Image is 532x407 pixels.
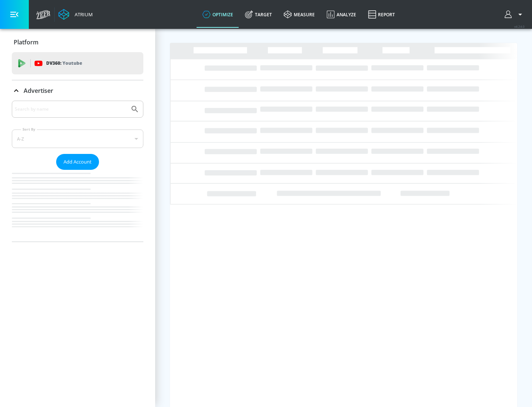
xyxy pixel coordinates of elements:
[46,59,82,67] p: DV360:
[72,11,93,18] div: Atrium
[58,9,93,20] a: Atrium
[12,32,143,53] div: Platform
[12,170,143,242] nav: list of Advertiser
[12,129,143,148] div: A-Z
[239,1,278,28] a: Target
[64,158,92,166] span: Add Account
[24,87,53,95] p: Advertiser
[21,127,37,132] label: Sort By
[62,59,82,67] p: Youtube
[12,101,143,242] div: Advertiser
[56,154,99,170] button: Add Account
[12,80,143,101] div: Advertiser
[278,1,321,28] a: measure
[362,1,401,28] a: Report
[15,104,127,114] input: Search by name
[14,38,38,46] p: Platform
[12,52,143,74] div: DV360: Youtube
[321,1,362,28] a: Analyze
[197,1,239,28] a: optimize
[514,24,525,28] span: v 4.24.0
